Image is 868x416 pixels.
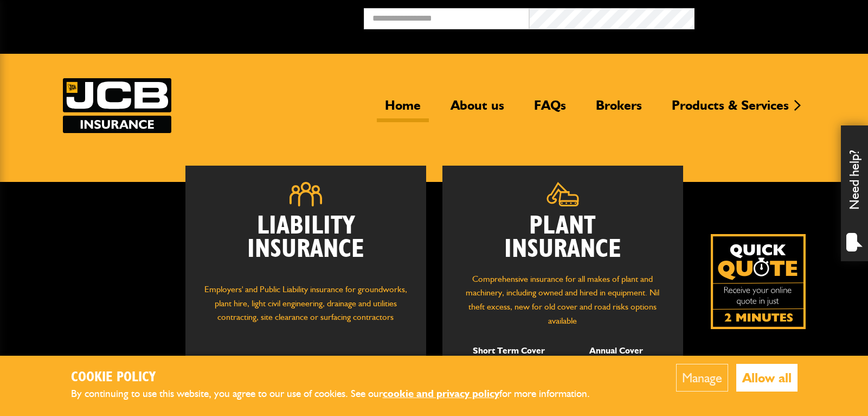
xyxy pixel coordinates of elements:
p: Comprehensive insurance for all makes of plant and machinery, including owned and hired in equipm... [459,272,667,327]
a: Products & Services [664,97,797,122]
a: cookie and privacy policy [383,387,499,400]
h2: Liability Insurance [202,215,410,272]
a: Get your insurance quote isn just 2-minutes [711,234,806,329]
img: JCB Insurance Services logo [63,78,171,133]
img: Quick Quote [711,234,806,329]
button: Broker Login [695,8,860,25]
p: By continuing to use this website, you agree to our use of cookies. See our for more information. [71,386,608,402]
a: JCB Insurance Services [63,78,171,133]
h2: Cookie Policy [71,369,608,386]
a: Brokers [588,97,650,122]
p: Employers' and Public Liability insurance for groundworks, plant hire, light civil engineering, d... [202,282,410,335]
div: Need help? [841,125,868,261]
p: Annual Cover [571,344,662,358]
a: FAQs [526,97,574,122]
a: Home [377,97,429,122]
button: Allow all [736,364,798,392]
h2: Plant Insurance [459,215,667,261]
button: Manage [676,364,728,392]
a: About us [442,97,512,122]
p: Short Term Cover [464,344,555,358]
